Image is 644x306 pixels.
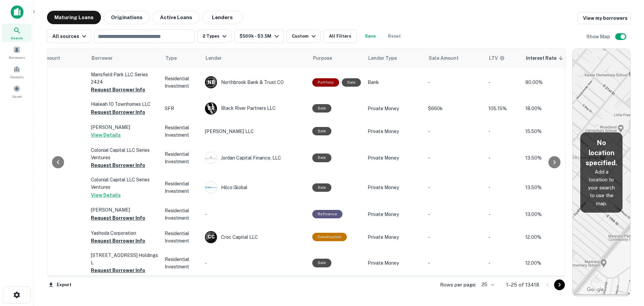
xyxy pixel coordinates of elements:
p: Residential Investment [165,180,198,195]
p: Private Money [368,211,421,218]
div: Jordan Capital Finance, LLC [205,152,306,164]
span: - [488,260,490,266]
button: Request Borrower Info [91,266,145,274]
p: Residential Investment [165,207,198,222]
div: Sale [312,127,331,135]
span: - [488,155,490,161]
img: capitalize-icon.png [11,5,23,19]
div: Northbrook Bank & Trust CO [205,76,306,88]
th: Borrower [88,49,161,68]
div: Croc Capital LLC [205,231,306,243]
div: This loan purpose was for construction [312,233,347,241]
span: Purpose [313,54,341,62]
h6: LTV [489,54,498,62]
div: This loan purpose was for refinancing [312,210,342,218]
button: Request Borrower Info [91,214,145,222]
button: View Details [91,191,121,199]
th: Interest Rate [522,49,572,68]
button: All sources [47,30,91,43]
p: - [428,184,482,191]
p: Mansfield Park LLC Series 2424 [91,71,158,86]
p: N B [208,79,215,86]
p: Private Money [368,128,421,135]
button: Go to next page [554,279,565,290]
button: Save your search to get updates of matches that match your search criteria. [360,30,381,43]
span: Borrowers [9,55,25,60]
th: Purpose [309,49,364,68]
a: Contacts [2,63,32,81]
p: 13.00% [525,211,569,218]
p: [PERSON_NAME] [91,206,158,214]
span: - [488,212,490,217]
p: - [205,259,306,267]
div: Sale [312,183,331,192]
p: Hialeah 10 Townhomes LLC [91,100,158,108]
p: [PERSON_NAME] [91,124,158,131]
p: Private Money [368,184,421,191]
div: This is a portfolio loan with 4 properties [312,78,339,87]
p: Private Money [368,154,421,162]
a: Borrowers [2,43,32,61]
p: 15.50% [525,128,569,135]
div: All sources [52,32,88,40]
img: map-placeholder.webp [573,49,630,296]
span: - [488,129,490,134]
p: Private Money [368,105,421,112]
div: LTVs displayed on the website are for informational purposes only and may be reported incorrectly... [489,54,505,62]
img: picture [205,182,217,193]
th: Lender Type [364,49,425,68]
div: Sale [342,78,361,87]
div: Sale [312,104,331,113]
p: Private Money [368,233,421,241]
p: - [428,154,482,162]
h5: No location specified. [586,138,617,168]
span: Borrower [92,54,113,62]
a: Saved [2,82,32,100]
span: - [488,185,490,190]
span: Search [11,35,23,41]
p: C C [208,233,214,241]
button: Originations [104,11,150,24]
p: Rows per page: [440,281,476,289]
button: View Details [91,131,121,139]
p: 12.00% [525,233,569,241]
div: Sale [312,259,331,267]
h6: Show Map [586,33,611,40]
span: - [488,234,490,240]
th: Sale Amount [425,49,485,68]
img: picture [205,152,217,164]
p: 13.50% [525,184,569,191]
p: - [428,211,482,218]
p: 1–25 of 13418 [506,281,539,289]
button: All Filters [323,30,357,43]
button: Request Borrower Info [91,108,145,116]
p: Private Money [368,259,421,267]
p: 90.00% [525,79,569,86]
th: LTVs displayed on the website are for informational purposes only and may be reported incorrectly... [485,49,522,68]
div: Sale [312,154,331,162]
button: Request Borrower Info [91,86,145,94]
p: - [428,79,482,86]
button: 2 Types [197,30,231,43]
p: B R [208,105,214,112]
span: Interest Rate [526,54,565,62]
p: - [205,211,306,218]
span: Saved [12,94,22,99]
span: Lender [206,54,222,62]
div: Custom [292,32,318,40]
button: Reset [384,30,405,43]
p: 12.00% [525,259,569,267]
iframe: Chat Widget [610,252,644,285]
span: 105.15% [488,106,507,111]
span: Sale Amount [429,54,467,62]
button: Maturing Loans [47,11,101,24]
span: Contacts [10,74,23,80]
p: [STREET_ADDRESS] Holdings L [91,252,158,266]
p: - [428,259,482,267]
p: Colonial Capital LLC Series Ventures [91,146,158,161]
p: Colonial Capital LLC Series Ventures [91,176,158,191]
